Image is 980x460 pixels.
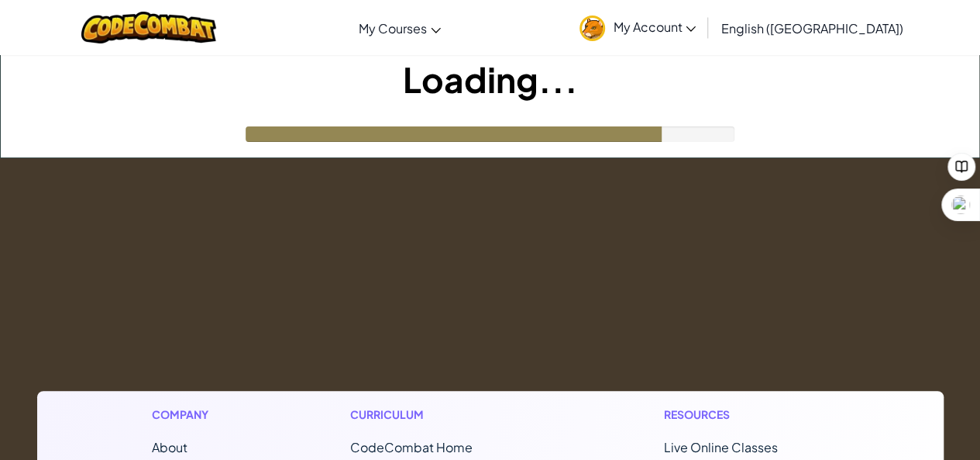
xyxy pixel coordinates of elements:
a: My Courses [351,7,449,49]
a: My Account [572,3,703,52]
h1: Resources [664,406,829,423]
span: English ([GEOGRAPHIC_DATA]) [720,20,903,36]
span: My Courses [359,20,427,36]
a: Live Online Classes [664,439,778,455]
h1: Company [152,406,224,423]
h1: Loading... [1,55,979,103]
span: My Account [613,19,696,35]
img: CodeCombat logo [81,12,217,43]
img: avatar [579,16,605,41]
a: About [152,439,187,455]
a: English ([GEOGRAPHIC_DATA]) [713,7,910,49]
span: CodeCombat Home [350,439,473,455]
h1: Curriculum [350,406,538,423]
